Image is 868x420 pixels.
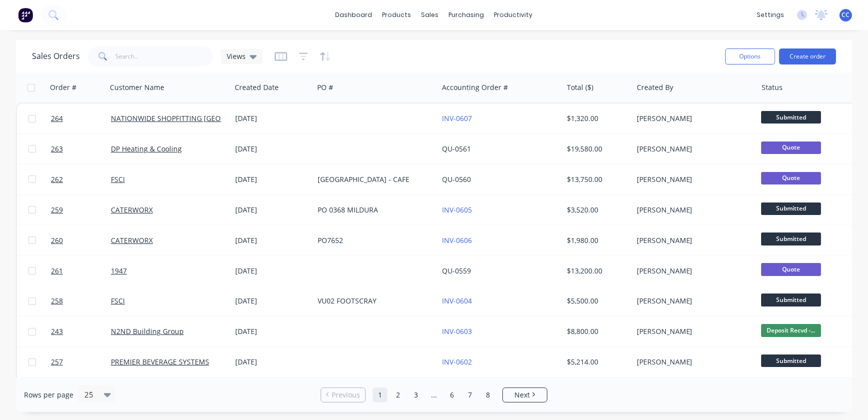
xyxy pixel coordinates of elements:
[761,354,821,367] span: Submitted
[51,256,111,286] a: 261
[111,144,182,153] a: DP Heating & Cooling
[111,266,127,275] a: 1947
[442,357,472,366] a: INV-0602
[567,144,626,154] div: $19,580.00
[51,103,111,133] a: 264
[321,390,365,400] a: Previous page
[111,296,125,305] a: FSCI
[116,46,213,66] input: Search...
[725,48,775,64] button: Options
[409,387,424,402] a: Page 3
[51,347,111,377] a: 257
[51,357,63,367] span: 257
[567,82,593,92] div: Total ($)
[567,205,626,215] div: $3,520.00
[378,7,417,22] div: products
[442,296,472,305] a: INV-0604
[51,113,63,123] span: 264
[235,144,310,154] div: [DATE]
[51,266,63,276] span: 261
[235,113,310,123] div: [DATE]
[637,235,748,245] div: [PERSON_NAME]
[761,141,821,154] span: Quote
[442,174,471,184] a: QU-0560
[50,82,76,92] div: Order #
[111,113,273,123] a: NATIONWIDE SHOPFITTING [GEOGRAPHIC_DATA]
[51,326,63,336] span: 243
[317,387,551,402] ul: Pagination
[567,266,626,276] div: $13,200.00
[235,326,310,336] div: [DATE]
[51,144,63,154] span: 263
[235,174,310,184] div: [DATE]
[331,7,378,22] a: dashboard
[761,202,821,215] span: Submitted
[637,326,748,336] div: [PERSON_NAME]
[417,7,444,22] div: sales
[24,390,73,400] span: Rows per page
[32,51,80,61] h1: Sales Orders
[51,205,63,215] span: 259
[235,235,310,245] div: [DATE]
[761,172,821,184] span: Quote
[637,82,673,92] div: Created By
[51,195,111,225] a: 259
[391,387,406,402] a: Page 2
[637,144,748,154] div: [PERSON_NAME]
[637,174,748,184] div: [PERSON_NAME]
[752,7,789,22] div: settings
[444,387,459,402] a: Page 6
[111,235,153,245] a: CATERWORX
[761,293,821,306] span: Submitted
[637,266,748,276] div: [PERSON_NAME]
[489,7,538,22] div: productivity
[318,235,429,245] div: PO7652
[637,296,748,306] div: [PERSON_NAME]
[637,357,748,367] div: [PERSON_NAME]
[18,7,33,22] img: Factory
[567,357,626,367] div: $5,214.00
[318,174,429,184] div: [GEOGRAPHIC_DATA] - CAFE
[442,205,472,214] a: INV-0605
[235,357,310,367] div: [DATE]
[51,164,111,194] a: 262
[514,390,530,400] span: Next
[567,113,626,123] div: $1,320.00
[761,263,821,275] span: Quote
[637,205,748,215] div: [PERSON_NAME]
[111,174,125,184] a: FSCI
[442,235,472,245] a: INV-0606
[235,205,310,215] div: [DATE]
[442,82,508,92] div: Accounting Order #
[317,82,333,92] div: PO #
[567,174,626,184] div: $13,750.00
[442,266,471,275] a: QU-0559
[332,390,360,400] span: Previous
[842,10,850,19] span: CC
[442,144,471,153] a: QU-0561
[110,82,164,92] div: Customer Name
[227,51,246,61] span: Views
[51,296,63,306] span: 258
[51,235,63,245] span: 260
[637,113,748,123] div: [PERSON_NAME]
[235,82,279,92] div: Created Date
[762,82,783,92] div: Status
[427,387,441,402] a: Jump forward
[51,134,111,164] a: 263
[235,266,310,276] div: [DATE]
[761,232,821,245] span: Submitted
[51,225,111,255] a: 260
[567,235,626,245] div: $1,980.00
[480,387,495,402] a: Page 8
[503,390,547,400] a: Next page
[373,387,388,402] a: Page 1 is your current page
[567,326,626,336] div: $8,800.00
[779,48,836,64] button: Create order
[442,326,472,336] a: INV-0603
[442,113,472,123] a: INV-0607
[51,174,63,184] span: 262
[462,387,477,402] a: Page 7
[761,324,821,336] span: Deposit Recvd -...
[318,205,429,215] div: PO 0368 MILDURA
